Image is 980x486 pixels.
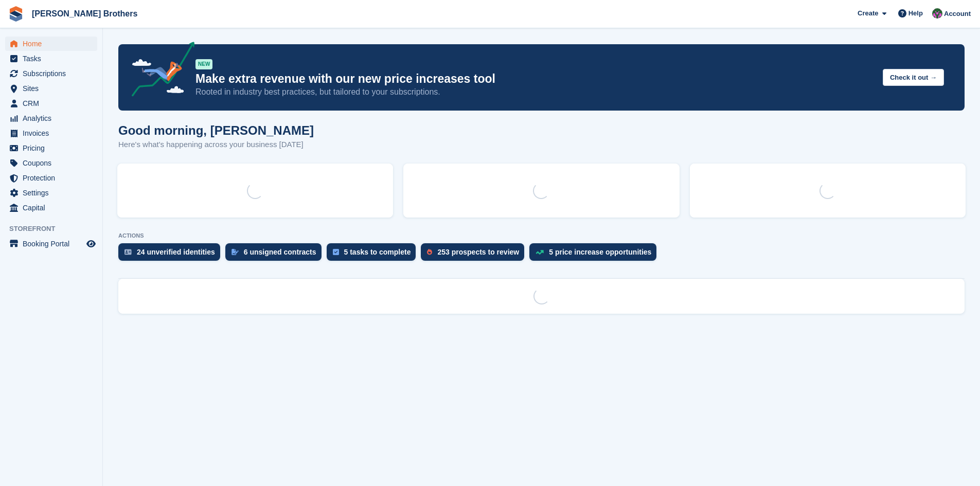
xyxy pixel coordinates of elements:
[225,243,327,266] a: 6 unsigned contracts
[427,249,432,255] img: prospect-51fa495bee0391a8d652442698ab0144808aea92771e9ea1ae160a38d050c398.svg
[23,66,84,81] span: Subscriptions
[5,37,97,51] a: menu
[5,96,97,111] a: menu
[549,248,651,256] div: 5 price increase opportunities
[932,8,942,19] img: Nick Wright
[23,81,84,96] span: Sites
[944,9,971,19] span: Account
[118,123,314,137] h1: Good morning, [PERSON_NAME]
[5,201,97,215] a: menu
[421,243,529,266] a: 253 prospects to review
[536,250,544,255] img: price_increase_opportunities-93ffe204e8149a01c8c9dc8f82e8f89637d9d84a8eef4429ea346261dce0b2c0.svg
[5,111,97,125] a: menu
[23,37,84,51] span: Home
[23,237,84,251] span: Booking Portal
[327,243,421,266] a: 5 tasks to complete
[23,186,84,200] span: Settings
[23,141,84,155] span: Pricing
[333,249,339,255] img: task-75834270c22a3079a89374b754ae025e5fb1db73e45f91037f5363f120a921f8.svg
[23,96,84,111] span: CRM
[195,71,875,86] p: Make extra revenue with our new price increases tool
[5,81,97,96] a: menu
[344,248,411,256] div: 5 tasks to complete
[118,232,965,239] p: ACTIONS
[858,8,878,19] span: Create
[5,171,97,185] a: menu
[8,6,24,22] img: stora-icon-8386f47178a22dfd0bd8f6a31ec36ba5ce8667c1dd55bd0f319d3a0aa187defe.svg
[5,237,97,251] a: menu
[908,8,923,19] span: Help
[118,139,314,151] p: Here's what's happening across your business [DATE]
[123,42,195,100] img: price-adjustments-announcement-icon-8257ccfd72463d97f412b2fc003d46551f7dbcb40ab6d574587a9cd5c0d94...
[23,156,84,170] span: Coupons
[5,186,97,200] a: menu
[85,238,97,250] a: Preview store
[137,248,215,256] div: 24 unverified identities
[231,249,239,255] img: contract_signature_icon-13c848040528278c33f63329250d36e43548de30e8caae1d1a13099fd9432cc5.svg
[23,51,84,66] span: Tasks
[5,66,97,81] a: menu
[437,248,519,256] div: 253 prospects to review
[5,51,97,66] a: menu
[195,59,212,69] div: NEW
[28,5,141,22] a: [PERSON_NAME] Brothers
[883,69,944,86] button: Check it out →
[118,243,225,266] a: 24 unverified identities
[5,141,97,155] a: menu
[5,156,97,170] a: menu
[244,248,316,256] div: 6 unsigned contracts
[9,224,102,234] span: Storefront
[5,126,97,140] a: menu
[23,126,84,140] span: Invoices
[195,86,875,98] p: Rooted in industry best practices, but tailored to your subscriptions.
[23,111,84,125] span: Analytics
[23,201,84,215] span: Capital
[23,171,84,185] span: Protection
[124,249,132,255] img: verify_identity-adf6edd0f0f0b5bbfe63781bf79b02c33cf7c696d77639b501bdc392416b5a36.svg
[529,243,662,266] a: 5 price increase opportunities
